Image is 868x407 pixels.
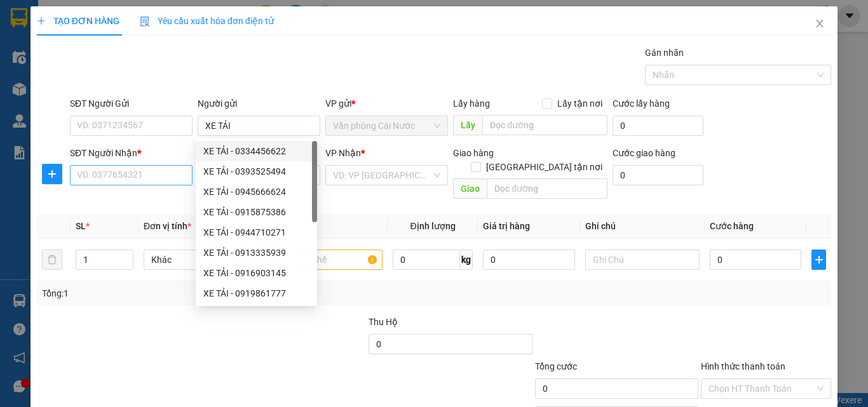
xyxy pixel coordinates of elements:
b: GỬI : Văn phòng Cái Nước [6,79,213,100]
span: Giao hàng [453,148,494,158]
div: XE TẢI - 0393525494 [203,164,309,178]
span: environment [73,30,83,41]
div: XE TẢI - 0919861777 [203,286,309,300]
div: XE TẢI - 0916903145 [196,263,317,283]
span: Giá trị hàng [483,221,530,231]
div: XE TẢI - 0913335939 [203,246,309,260]
span: TẠO ĐƠN HÀNG [37,16,119,26]
button: delete [42,250,62,270]
span: Định lượng [410,221,455,231]
span: Khác [151,250,250,269]
label: Cước lấy hàng [613,98,670,109]
div: XE TẢI - 0945666624 [196,182,317,202]
span: Giao [453,178,487,199]
span: plus [43,169,62,179]
li: 02839.63.63.63 [6,44,242,60]
div: Tổng: 1 [42,286,336,300]
b: [PERSON_NAME] [73,8,180,24]
div: XE TẢI - 0334456622 [203,144,309,158]
span: phone [73,46,83,57]
div: XE TẢI - 0915875386 [196,202,317,222]
div: XE TẢI - 0944710271 [196,222,317,243]
span: Cước hàng [710,221,754,231]
span: Yêu cầu xuất hóa đơn điện tử [140,16,274,26]
span: Đơn vị tính [144,221,191,231]
div: XE TẢI - 0945666624 [203,185,309,199]
div: Người gửi [198,97,320,110]
button: plus [42,164,62,184]
div: XE TẢI - 0944710271 [203,225,309,239]
span: plus [812,255,825,265]
span: Văn phòng Cái Nước [333,116,440,135]
div: XE TẢI - 0916903145 [203,266,309,280]
input: Dọc đường [482,115,607,135]
button: plus [811,250,826,270]
label: Gán nhãn [645,48,684,58]
label: Hình thức thanh toán [701,361,785,371]
input: 0 [483,250,574,270]
span: SL [76,221,86,231]
span: Lấy [453,115,482,135]
span: Lấy hàng [453,98,490,109]
span: VP Nhận [325,148,361,158]
div: SĐT Người Gửi [70,97,193,110]
div: XE TẢI - 0913335939 [196,243,317,263]
input: Ghi Chú [585,250,700,270]
img: icon [140,17,150,27]
li: 85 [PERSON_NAME] [6,28,242,44]
span: Tổng cước [535,361,577,371]
div: SĐT Người Nhận [70,146,193,160]
div: XE TẢI - 0915875386 [203,205,309,219]
span: kg [460,250,473,270]
div: XE TẢI - 0919861777 [196,283,317,304]
span: Thu Hộ [369,317,398,327]
span: close [815,18,825,29]
span: Lấy tận nơi [552,97,607,110]
div: VP gửi [325,97,448,110]
th: Ghi chú [580,214,705,239]
span: plus [37,17,46,25]
label: Cước giao hàng [613,148,675,158]
button: Close [802,6,837,42]
input: VD: Bàn, Ghế [268,250,383,270]
div: XE TẢI - 0334456622 [196,141,317,161]
input: Dọc đường [487,178,607,199]
input: Cước giao hàng [613,165,703,185]
input: Cước lấy hàng [613,116,703,136]
span: [GEOGRAPHIC_DATA] tận nơi [481,160,607,174]
div: XE TẢI - 0393525494 [196,161,317,182]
